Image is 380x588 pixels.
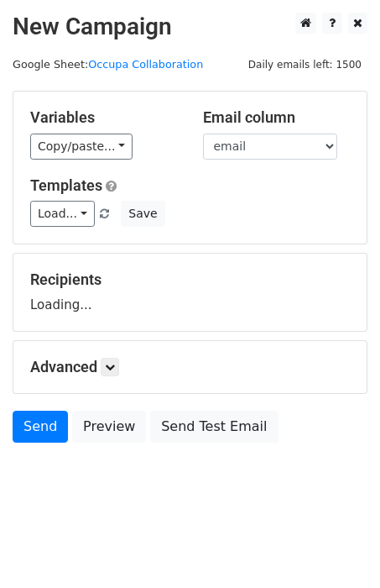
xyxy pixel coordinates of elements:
[13,411,68,443] a: Send
[88,58,203,71] a: Occupa Collaboration
[30,134,133,160] a: Copy/paste...
[72,411,146,443] a: Preview
[30,201,95,227] a: Load...
[30,270,350,289] h5: Recipients
[242,58,367,71] a: Daily emails left: 1500
[30,108,178,127] h5: Variables
[30,270,350,314] div: Loading...
[203,108,351,127] h5: Email column
[150,411,278,443] a: Send Test Email
[13,13,367,41] h2: New Campaign
[30,358,350,376] h5: Advanced
[121,201,164,227] button: Save
[13,58,203,71] small: Google Sheet:
[242,55,367,74] span: Daily emails left: 1500
[30,176,102,194] a: Templates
